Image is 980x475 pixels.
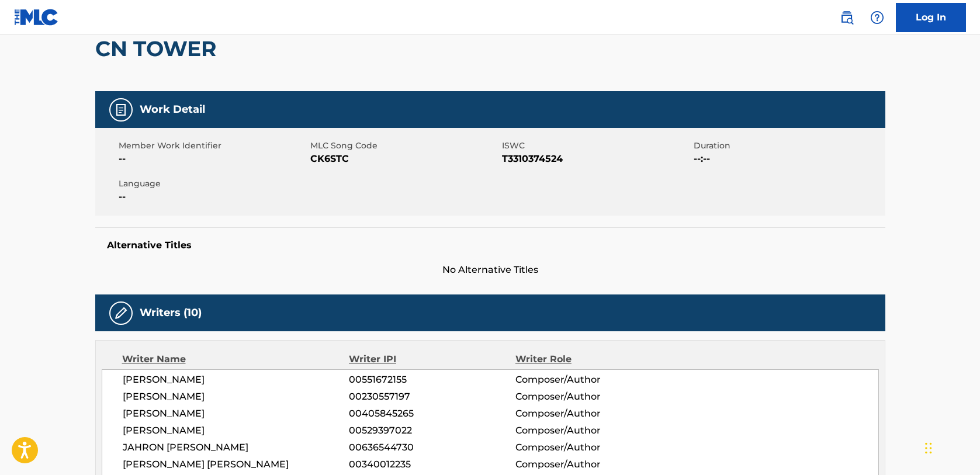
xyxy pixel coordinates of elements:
[835,6,858,29] a: Public Search
[310,152,499,166] span: CK6STC
[870,11,884,25] img: help
[119,178,307,190] span: Language
[123,373,349,387] span: [PERSON_NAME]
[95,36,222,62] h2: CN TOWER
[925,431,932,466] div: Drag
[119,190,307,204] span: --
[119,140,307,152] span: Member Work Identifier
[694,152,882,166] span: --:--
[114,306,128,320] img: Writers
[515,457,667,471] span: Composer/Author
[349,352,515,366] div: Writer IPI
[349,424,515,438] span: 00529397022
[515,407,667,421] span: Composer/Author
[123,424,349,438] span: [PERSON_NAME]
[14,9,59,26] img: MLC Logo
[515,441,667,455] span: Composer/Author
[349,407,515,421] span: 00405845265
[107,240,874,251] h5: Alternative Titles
[865,6,889,29] div: Help
[896,3,966,32] a: Log In
[310,140,499,152] span: MLC Song Code
[515,424,667,438] span: Composer/Author
[502,152,691,166] span: T3310374524
[694,140,882,152] span: Duration
[119,152,307,166] span: --
[515,390,667,404] span: Composer/Author
[122,352,349,366] div: Writer Name
[502,140,691,152] span: ISWC
[349,441,515,455] span: 00636544730
[349,457,515,471] span: 00340012235
[114,103,128,117] img: Work Detail
[140,103,205,116] h5: Work Detail
[349,373,515,387] span: 00551672155
[123,457,349,471] span: [PERSON_NAME] [PERSON_NAME]
[140,306,202,320] h5: Writers (10)
[349,390,515,404] span: 00230557197
[123,390,349,404] span: [PERSON_NAME]
[123,407,349,421] span: [PERSON_NAME]
[95,263,885,277] span: No Alternative Titles
[922,419,980,475] iframe: Chat Widget
[515,373,667,387] span: Composer/Author
[515,352,667,366] div: Writer Role
[840,11,854,25] img: search
[123,441,349,455] span: JAHRON [PERSON_NAME]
